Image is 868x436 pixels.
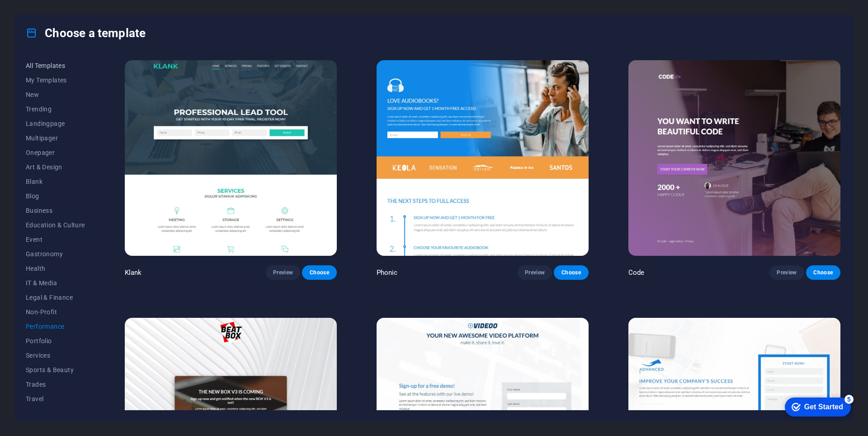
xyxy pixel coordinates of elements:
[26,62,85,69] span: All Templates
[518,265,552,280] button: Preview
[26,87,85,102] button: New
[26,366,85,374] span: Sports & Beauty
[26,203,85,218] button: Business
[26,337,85,345] span: Portfolio
[7,5,73,24] div: Get Started 5 items remaining, 0% complete
[26,218,85,232] button: Education & Culture
[26,145,85,160] button: Onepager
[26,77,85,84] span: My Templates
[26,131,85,145] button: Multipager
[26,410,85,417] span: Wireframe
[309,269,329,276] span: Choose
[26,178,85,185] span: Blank
[26,308,85,316] span: Non-Profit
[273,269,293,276] span: Preview
[26,26,146,40] h4: Choose a template
[26,406,85,421] button: Wireframe
[628,60,840,256] img: Code
[769,265,804,280] button: Preview
[26,174,85,189] button: Blank
[26,134,85,142] span: Multipager
[26,236,85,243] span: Event
[26,377,85,392] button: Trades
[26,232,85,247] button: Event
[377,268,398,277] p: Phonic
[26,319,85,334] button: Performance
[26,348,85,363] button: Services
[26,352,85,359] span: Services
[26,363,85,377] button: Sports & Beauty
[26,276,85,290] button: IT & Media
[26,279,85,287] span: IT & Media
[26,265,85,272] span: Health
[561,269,581,276] span: Choose
[27,10,66,18] div: Get Started
[26,221,85,229] span: Education & Culture
[26,381,85,388] span: Trades
[26,160,85,174] button: Art & Design
[26,305,85,319] button: Non-Profit
[26,189,85,203] button: Blog
[266,265,300,280] button: Preview
[26,395,85,402] span: Travel
[26,294,85,301] span: Legal & Finance
[813,269,833,276] span: Choose
[525,269,545,276] span: Preview
[377,60,589,256] img: Phonic
[125,60,337,256] img: Klank
[26,73,85,87] button: My Templates
[26,192,85,200] span: Blog
[26,207,85,214] span: Business
[26,149,85,156] span: Onepager
[302,265,336,280] button: Choose
[777,269,797,276] span: Preview
[26,91,85,98] span: New
[26,247,85,261] button: Gastronomy
[26,334,85,348] button: Portfolio
[26,120,85,127] span: Landingpage
[26,105,85,113] span: Trending
[26,290,85,305] button: Legal & Finance
[26,261,85,276] button: Health
[26,102,85,116] button: Trending
[125,268,142,277] p: Klank
[26,58,85,73] button: All Templates
[554,265,588,280] button: Choose
[67,2,76,11] div: 5
[26,392,85,406] button: Travel
[26,163,85,171] span: Art & Design
[26,323,85,330] span: Performance
[26,116,85,131] button: Landingpage
[628,268,645,277] p: Code
[806,265,840,280] button: Choose
[26,250,85,258] span: Gastronomy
